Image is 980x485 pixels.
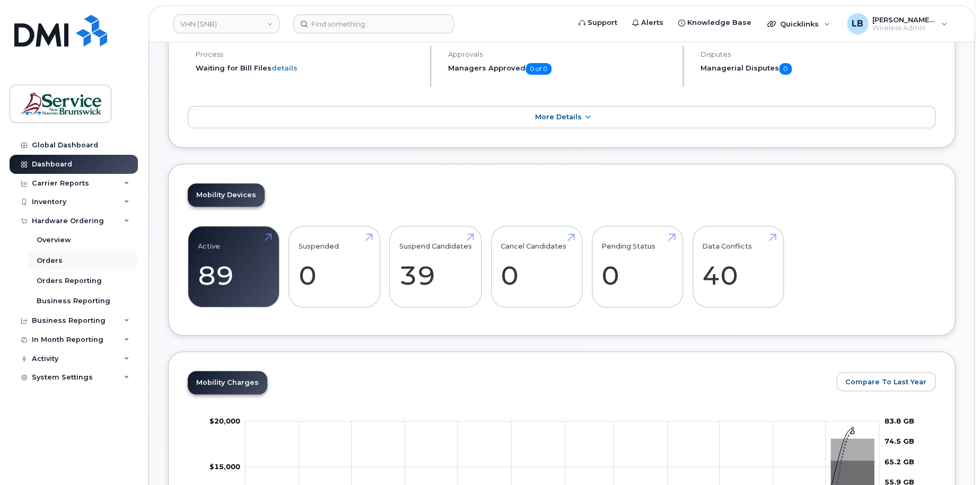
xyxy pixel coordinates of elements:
[272,64,297,72] a: details
[209,462,240,471] g: $0
[780,20,819,28] span: Quicklinks
[625,12,671,33] a: Alerts
[448,63,673,75] h5: Managers Approved
[885,417,914,425] tspan: 83.8 GB
[687,17,751,28] span: Knowledge Base
[526,63,552,75] span: 0 of 0
[188,371,267,394] a: Mobility Charges
[209,462,240,471] tspan: $15,000
[196,63,421,73] li: Waiting for Bill Files
[845,377,926,387] span: Compare To Last Year
[188,183,265,207] a: Mobility Devices
[839,13,955,34] div: LeBlanc, Ben (SNB)
[196,50,421,58] h4: Process
[299,232,370,302] a: Suspended 0
[173,14,279,33] a: VHN (SNB)
[702,232,774,302] a: Data Conflicts 40
[535,113,581,121] span: More Details
[836,372,935,391] button: Compare To Last Year
[399,232,472,302] a: Suspend Candidates 39
[852,17,863,30] span: LB
[588,17,617,28] span: Support
[701,50,935,58] h4: Disputes
[448,50,673,58] h4: Approvals
[885,437,914,445] tspan: 74.5 GB
[872,24,936,32] span: Wireless Admin
[872,15,936,24] span: [PERSON_NAME] (SNB)
[501,232,572,302] a: Cancel Candidates 0
[760,13,837,34] div: Quicklinks
[641,17,663,28] span: Alerts
[293,14,454,33] input: Find something...
[701,63,935,75] h5: Managerial Disputes
[671,12,759,33] a: Knowledge Base
[779,63,792,75] span: 0
[571,12,625,33] a: Support
[601,232,673,302] a: Pending Status 0
[198,232,269,302] a: Active 89
[209,417,240,425] g: $0
[209,417,240,425] tspan: $20,000
[885,457,914,465] tspan: 65.2 GB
